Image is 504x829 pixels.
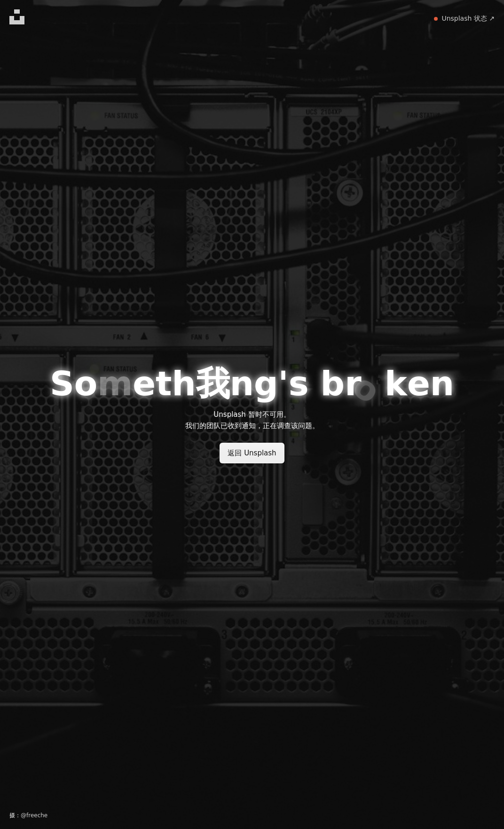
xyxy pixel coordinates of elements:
span: h [172,366,196,401]
div: 摄： [9,812,47,820]
span: s [289,366,309,401]
span: b [321,366,345,401]
a: 返回 Unsplash [220,443,284,463]
span: n [230,366,254,401]
h1: 有东西坏了 [50,366,454,401]
span: e [407,366,430,401]
span: r [345,366,362,401]
span: o [74,366,97,401]
span: 我 [196,366,230,401]
span: g [254,366,278,401]
span: t [156,366,172,401]
span: S [50,366,74,401]
span: n [430,366,454,401]
span: k [385,366,407,401]
a: Unsplash 状态 ↗ [441,14,495,23]
span: o [347,367,386,410]
span: ' [278,366,289,401]
a: @freeche [21,812,47,819]
span: m [97,366,133,401]
span: e [133,366,156,401]
p: Unsplash 暂时不可用。 我们的团队已收到通知，正在调查该问题。 [185,409,319,431]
